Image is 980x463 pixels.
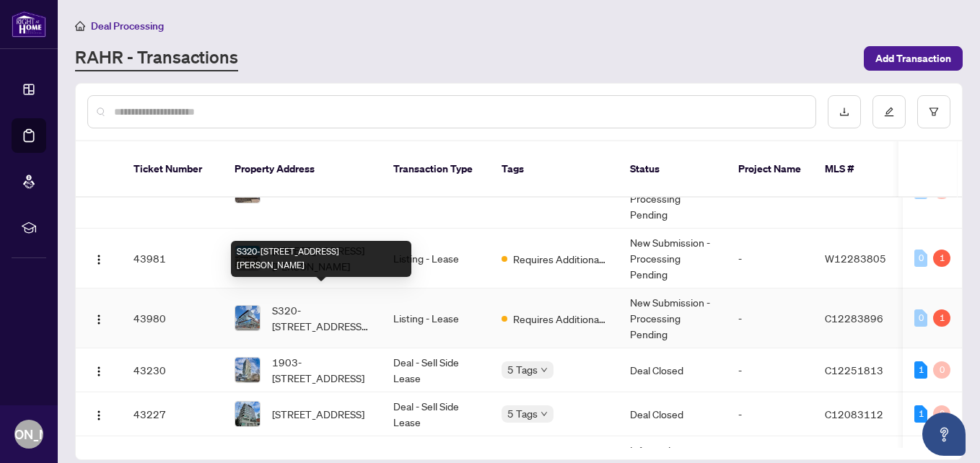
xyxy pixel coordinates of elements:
[813,141,900,198] th: MLS #
[727,288,813,348] td: -
[727,141,813,198] th: Project Name
[87,402,110,425] button: Logo
[933,361,950,379] div: 0
[933,309,950,327] div: 1
[727,392,813,436] td: -
[618,288,727,348] td: New Submission - Processing Pending
[382,229,490,288] td: Listing - Lease
[933,250,950,267] div: 1
[914,309,927,327] div: 0
[235,306,260,330] img: thumbnail-img
[93,366,105,377] img: Logo
[825,363,883,376] span: C12251813
[122,141,223,198] th: Ticket Number
[618,229,727,288] td: New Submission - Processing Pending
[929,107,939,117] span: filter
[75,45,238,71] a: RAHR - Transactions
[87,247,110,270] button: Logo
[75,21,85,31] span: home
[541,366,548,374] span: down
[91,19,164,32] span: Deal Processing
[825,252,886,265] span: W12283805
[122,348,223,392] td: 43230
[513,251,607,267] span: Requires Additional Docs
[87,358,110,382] button: Logo
[884,107,894,117] span: edit
[541,410,548,418] span: down
[235,358,260,382] img: thumbnail-img
[87,307,110,330] button: Logo
[223,141,382,198] th: Property Address
[864,46,963,71] button: Add Transaction
[914,361,927,379] div: 1
[727,348,813,392] td: -
[618,392,727,436] td: Deal Closed
[382,348,490,392] td: Deal - Sell Side Lease
[825,312,883,325] span: C12283896
[914,250,927,267] div: 0
[382,288,490,348] td: Listing - Lease
[272,406,364,422] span: [STREET_ADDRESS]
[231,241,411,277] div: S320-[STREET_ADDRESS][PERSON_NAME]
[875,47,951,70] span: Add Transaction
[490,141,618,198] th: Tags
[12,11,46,38] img: logo
[507,361,538,378] span: 5 Tags
[122,229,223,288] td: 43981
[828,95,861,128] button: download
[122,288,223,348] td: 43980
[93,314,105,325] img: Logo
[825,407,883,420] span: C12083112
[872,95,906,128] button: edit
[618,348,727,392] td: Deal Closed
[917,95,950,128] button: filter
[122,392,223,436] td: 43227
[922,413,966,456] button: Open asap
[235,402,260,426] img: thumbnail-img
[382,392,490,436] td: Deal - Sell Side Lease
[513,311,607,327] span: Requires Additional Docs
[272,302,370,334] span: S320-[STREET_ADDRESS][PERSON_NAME]
[93,254,105,265] img: Logo
[933,405,950,423] div: 0
[839,107,849,117] span: download
[727,229,813,288] td: -
[914,405,927,423] div: 1
[382,141,490,198] th: Transaction Type
[93,410,105,421] img: Logo
[618,141,727,198] th: Status
[507,405,538,422] span: 5 Tags
[272,354,370,386] span: 1903-[STREET_ADDRESS]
